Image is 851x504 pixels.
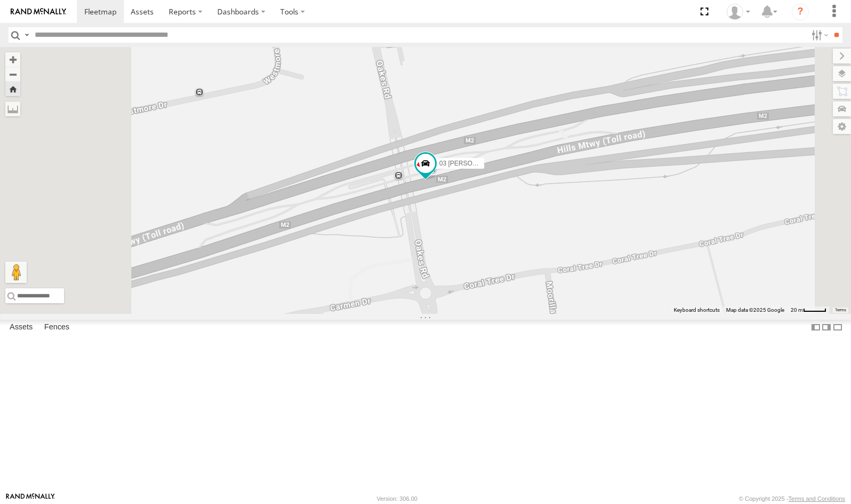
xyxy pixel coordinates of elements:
[5,101,20,116] label: Measure
[807,27,830,43] label: Search Filter Options
[22,27,31,43] label: Search Query
[11,8,66,15] img: rand-logo.svg
[810,320,821,335] label: Dock Summary Table to the Left
[833,119,851,134] label: Map Settings
[723,4,754,20] div: Steve Commisso
[835,308,846,312] a: Terms (opens in new tab)
[4,320,38,335] label: Assets
[39,320,75,335] label: Fences
[439,160,501,167] span: 03 [PERSON_NAME]
[5,262,27,283] button: Drag Pegman onto the map to open Street View
[6,493,55,504] a: Visit our Website
[791,307,803,313] span: 20 m
[726,307,784,313] span: Map data ©2025 Google
[832,320,843,335] label: Hide Summary Table
[792,3,809,20] i: ?
[821,320,832,335] label: Dock Summary Table to the Right
[789,495,845,502] a: Terms and Conditions
[5,82,20,96] button: Zoom Home
[377,495,417,502] div: Version: 306.00
[739,495,845,502] div: © Copyright 2025 -
[5,52,20,67] button: Zoom in
[674,306,720,314] button: Keyboard shortcuts
[787,306,830,314] button: Map Scale: 20 m per 40 pixels
[5,67,20,82] button: Zoom out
